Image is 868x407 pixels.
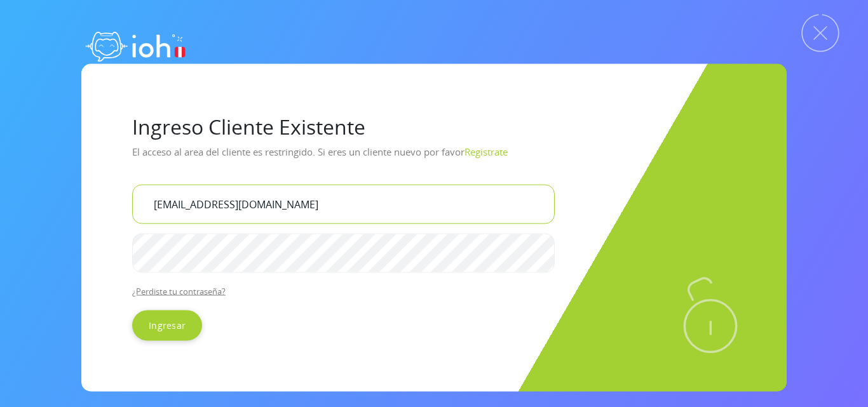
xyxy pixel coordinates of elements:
[132,310,202,340] input: Ingresar
[81,19,189,70] img: logo
[465,145,508,157] a: Registrate
[132,114,736,138] h1: Ingreso Cliente Existente
[132,141,736,174] p: El acceso al area del cliente es restringido. Si eres un cliente nuevo por favor
[132,285,226,297] a: ¿Perdiste tu contraseña?
[801,14,839,52] img: Cerrar
[132,184,555,224] input: Tu correo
